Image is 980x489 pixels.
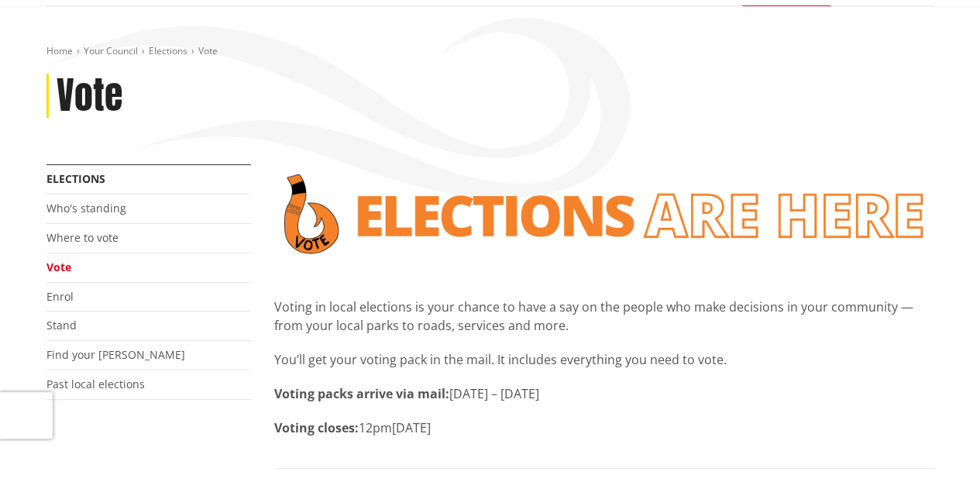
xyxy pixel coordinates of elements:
strong: Voting closes: [274,419,359,436]
a: Elections [46,171,105,186]
span: 12pm[DATE] [359,419,431,436]
h1: Vote [57,74,122,119]
a: Past local elections [46,377,145,391]
p: You’ll get your voting pack in the mail. It includes everything you need to vote. [274,350,934,369]
strong: Voting packs arrive via mail: [274,385,449,402]
a: Vote [46,260,71,274]
iframe: Messenger Launcher [909,424,965,480]
a: Stand [46,318,77,332]
p: Voting in local elections is your chance to have a say on the people who make decisions in your c... [274,298,934,335]
a: Find your [PERSON_NAME] [46,347,185,362]
a: Who's standing [46,201,126,215]
a: Enrol [46,289,74,304]
p: [DATE] – [DATE] [274,384,934,403]
a: Your Council [84,44,138,57]
a: Home [46,44,73,57]
a: Where to vote [46,230,119,245]
nav: breadcrumb [46,45,934,58]
img: Vote banner transparent [274,164,934,263]
a: Elections [149,44,187,57]
span: Vote [198,44,218,57]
